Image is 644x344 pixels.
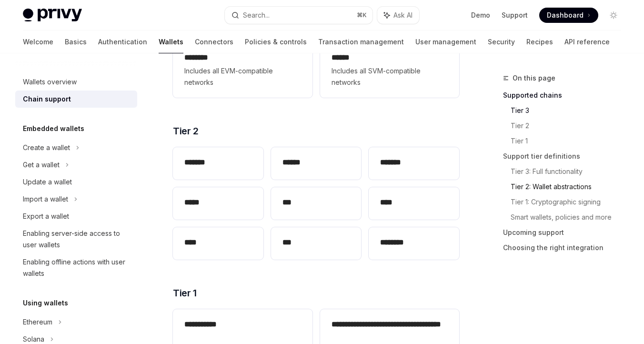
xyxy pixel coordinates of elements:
a: Security [488,30,515,53]
span: Tier 2 [173,124,198,138]
div: Enabling offline actions with user wallets [23,256,131,279]
img: light logo [23,9,82,22]
a: Wallets [159,30,183,53]
a: Enabling server-side access to user wallets [15,225,137,253]
a: Transaction management [318,30,404,53]
a: **** *Includes all SVM-compatible networks [320,42,459,98]
span: Tier 1 [173,286,196,300]
a: Recipes [526,30,553,53]
button: Toggle dark mode [606,8,621,23]
a: Wallets overview [15,73,137,91]
div: Ethereum [23,316,52,328]
a: Smart wallets, policies and more [511,210,629,225]
a: Chain support [15,91,137,108]
a: Support tier definitions [503,149,629,164]
a: Policies & controls [245,30,307,53]
span: ⌘ K [357,11,367,19]
a: Tier 2 [511,118,629,133]
div: Wallets overview [23,76,77,88]
button: Search...⌘K [225,7,372,24]
a: Support [502,10,528,20]
a: Update a wallet [15,173,137,191]
div: Create a wallet [23,142,70,153]
a: Welcome [23,30,53,53]
button: Ask AI [377,7,419,24]
a: Dashboard [539,8,598,23]
a: Export a wallet [15,208,137,225]
a: Tier 1: Cryptographic signing [511,194,629,210]
a: Supported chains [503,88,629,103]
span: Dashboard [547,10,584,20]
a: Tier 2: Wallet abstractions [511,179,629,194]
a: Choosing the right integration [503,240,629,255]
h5: Embedded wallets [23,123,84,134]
div: Chain support [23,93,71,105]
h5: Using wallets [23,297,68,309]
a: Demo [471,10,490,20]
span: Includes all EVM-compatible networks [184,65,301,88]
a: **** ***Includes all EVM-compatible networks [173,42,312,98]
a: User management [415,30,476,53]
div: Search... [243,10,270,21]
div: Enabling server-side access to user wallets [23,228,131,251]
a: Authentication [98,30,147,53]
span: On this page [513,72,555,84]
a: API reference [564,30,610,53]
a: Tier 3: Full functionality [511,164,629,179]
span: Ask AI [393,10,413,20]
div: Update a wallet [23,176,72,188]
a: Basics [65,30,87,53]
a: Connectors [195,30,233,53]
a: Enabling offline actions with user wallets [15,253,137,282]
div: Get a wallet [23,159,60,171]
a: Upcoming support [503,225,629,240]
div: Export a wallet [23,211,69,222]
span: Includes all SVM-compatible networks [332,65,448,88]
a: Tier 1 [511,133,629,149]
a: Tier 3 [511,103,629,118]
div: Import a wallet [23,193,68,205]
